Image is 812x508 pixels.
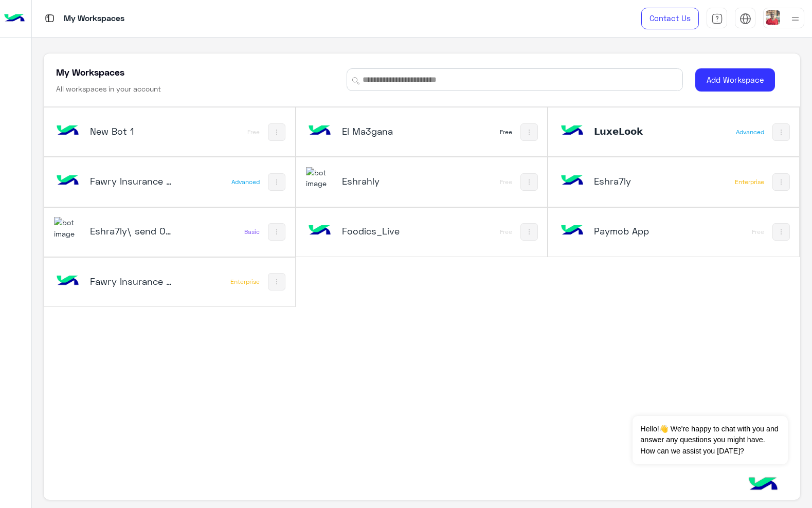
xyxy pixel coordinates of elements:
img: bot image [54,117,82,145]
div: Free [752,228,764,236]
img: 114503081745937 [54,217,82,239]
div: Free [500,178,512,186]
div: Advanced [231,178,260,186]
h6: All workspaces in your account [56,84,161,94]
div: Enterprise [735,178,764,186]
h5: My Workspaces [56,66,124,78]
h5: Paymob App [594,225,677,237]
img: hulul-logo.png [745,467,781,503]
img: tab [711,13,723,25]
h5: Foodics_Live [342,225,425,237]
img: bot image [306,217,334,245]
img: tab [43,12,56,25]
img: bot image [558,117,586,145]
div: Free [500,228,512,236]
h5: El Ma3gana [342,125,425,137]
img: bot image [306,117,334,145]
h5: Fawry Insurance Brokerage`s_copy_1 [90,275,173,287]
p: My Workspaces [64,12,124,26]
img: tab [739,13,751,25]
div: Enterprise [230,278,260,286]
h5: 𝗟𝘂𝘅𝗲𝗟𝗼𝗼𝗸 [594,125,677,137]
img: Logo [4,8,25,29]
img: userImage [766,10,780,25]
button: Add Workspace [695,68,775,92]
h5: Eshra7ly [594,175,677,187]
img: bot image [558,217,586,245]
a: tab [707,8,727,29]
span: Hello!👋 We're happy to chat with you and answer any questions you might have. How can we assist y... [633,416,787,464]
a: Contact Us [641,8,699,29]
div: Basic [244,228,260,236]
div: Free [247,128,260,136]
img: bot image [54,267,82,295]
img: bot image [54,167,82,195]
div: Free [500,128,512,136]
h5: New Bot 1 [90,125,173,137]
div: Advanced [736,128,764,136]
img: bot image [558,167,586,195]
h5: Eshra7ly\ send OTP USD [90,225,173,237]
img: profile [789,12,802,25]
h5: Fawry Insurance Brokerage`s [90,175,173,187]
h5: Eshrahly [342,175,425,187]
img: 316735588189801 [306,167,334,189]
